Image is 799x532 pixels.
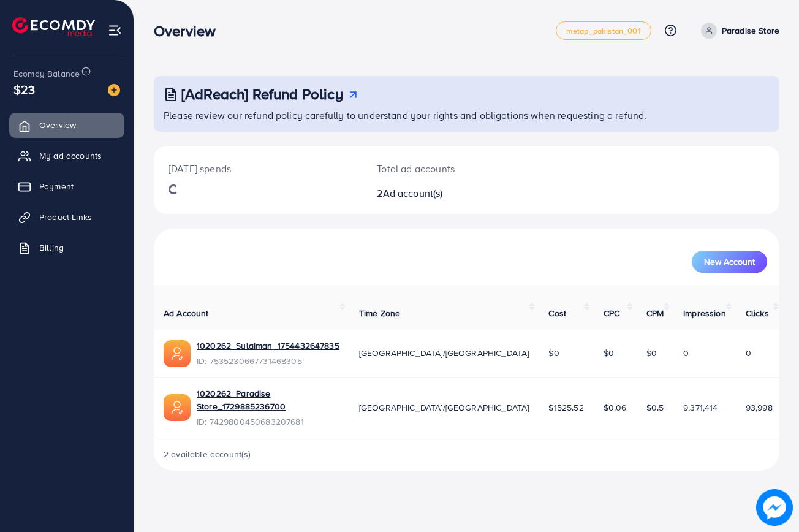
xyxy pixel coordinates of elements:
span: $0 [604,347,614,359]
img: menu [108,23,122,37]
span: $0 [646,347,657,359]
span: $0 [548,347,559,359]
span: $23 [13,80,35,98]
span: $0.5 [646,401,664,414]
span: New Account [704,257,755,266]
p: Please review our refund policy carefully to understand your rights and obligations when requesti... [164,108,772,123]
span: Impression [683,307,726,319]
span: 9,371,414 [683,401,718,414]
span: 0 [683,347,689,359]
span: Time Zone [359,307,400,319]
span: Product Links [39,211,92,223]
span: [GEOGRAPHIC_DATA]/[GEOGRAPHIC_DATA] [359,401,529,414]
span: Ad account(s) [383,186,443,200]
h3: Overview [154,22,225,40]
span: Ad Account [164,307,209,319]
a: Overview [9,113,124,137]
span: Cost [548,307,566,319]
span: My ad accounts [39,150,102,162]
a: 1020262_Paradise Store_1729885236700 [197,387,339,412]
span: 2 available account(s) [164,448,251,460]
a: Product Links [9,205,124,229]
span: $1525.52 [548,401,583,414]
span: CPC [604,307,619,319]
span: Overview [39,119,76,131]
h2: 2 [377,188,504,199]
span: metap_pakistan_001 [566,27,641,35]
img: logo [12,17,95,36]
p: [DATE] spends [169,161,347,176]
a: 1020262_Sulaiman_1754432647835 [197,340,339,352]
span: 93,998 [746,401,773,414]
button: New Account [692,251,767,273]
img: ic-ads-acc.e4c84228.svg [164,394,191,421]
span: ID: 7429800450683207681 [197,416,339,428]
p: Paradise Store [722,23,779,38]
span: Billing [39,241,64,254]
span: Payment [39,180,74,192]
span: Clicks [746,307,769,319]
h3: [AdReach] Refund Policy [181,85,343,103]
span: ID: 7535230667731468305 [197,355,339,367]
a: Paradise Store [696,23,779,39]
a: My ad accounts [9,143,124,168]
span: 0 [746,347,751,359]
span: Ecomdy Balance [13,67,80,80]
a: Payment [9,174,124,199]
span: $0.06 [604,401,627,414]
p: Total ad accounts [377,161,504,176]
span: [GEOGRAPHIC_DATA]/[GEOGRAPHIC_DATA] [359,347,529,359]
img: ic-ads-acc.e4c84228.svg [164,340,191,367]
img: image [108,84,120,96]
img: image [756,489,793,526]
span: CPM [646,307,664,319]
a: metap_pakistan_001 [556,21,651,40]
a: Billing [9,235,124,260]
